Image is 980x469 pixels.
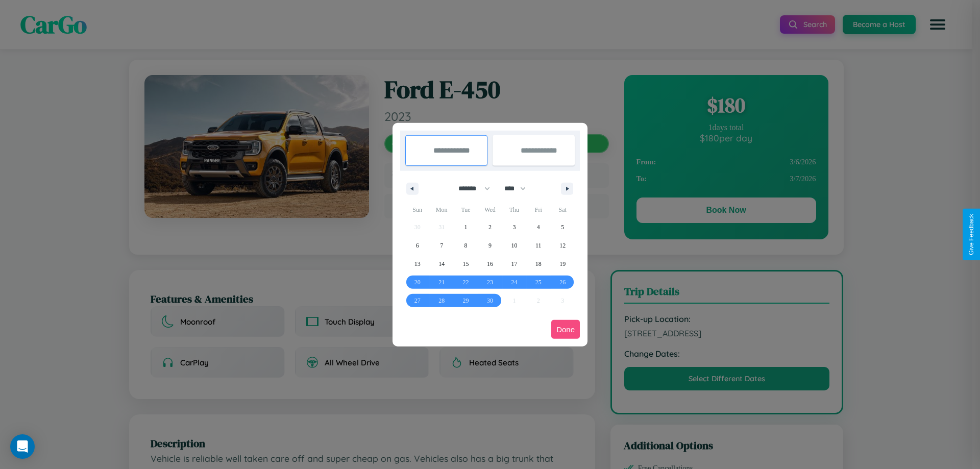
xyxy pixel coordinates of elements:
button: 8 [454,236,478,255]
span: 17 [511,255,517,273]
span: 14 [438,255,445,273]
button: 16 [478,255,502,273]
span: 6 [416,236,419,255]
span: 27 [414,291,421,310]
span: 2 [488,218,492,236]
button: 29 [454,291,478,310]
button: 21 [429,273,453,291]
span: 1 [464,218,468,236]
button: 2 [478,218,502,236]
button: 11 [526,236,550,255]
button: 24 [502,273,526,291]
button: 30 [478,291,502,310]
button: 28 [429,291,453,310]
button: 23 [478,273,502,291]
span: Mon [429,202,453,218]
span: 3 [512,218,516,236]
button: 6 [405,236,429,255]
span: 20 [414,273,421,291]
span: 18 [535,255,542,273]
button: Done [551,320,580,339]
span: 24 [511,273,517,291]
span: 9 [488,236,492,255]
button: 20 [405,273,429,291]
button: 5 [551,218,575,236]
button: 27 [405,291,429,310]
button: 14 [429,255,453,273]
span: 23 [487,273,493,291]
span: 19 [559,255,566,273]
button: 7 [429,236,453,255]
button: 9 [478,236,502,255]
button: 12 [551,236,575,255]
span: 13 [414,255,421,273]
span: 26 [559,273,566,291]
button: 3 [502,218,526,236]
button: 10 [502,236,526,255]
button: 17 [502,255,526,273]
span: 10 [511,236,517,255]
span: Sat [551,202,575,218]
span: 5 [561,218,564,236]
span: Thu [502,202,526,218]
span: 25 [535,273,542,291]
span: 7 [440,236,443,255]
span: 21 [438,273,445,291]
span: 16 [487,255,493,273]
span: Sun [405,202,429,218]
span: 15 [463,255,469,273]
span: 4 [537,218,540,236]
span: 11 [535,236,542,255]
button: 15 [454,255,478,273]
button: 26 [551,273,575,291]
button: 22 [454,273,478,291]
button: 1 [454,218,478,236]
button: 25 [526,273,550,291]
span: 12 [559,236,566,255]
div: Give Feedback [968,214,975,255]
span: Fri [526,202,550,218]
span: 28 [438,291,445,310]
button: 18 [526,255,550,273]
span: 30 [487,291,493,310]
button: 4 [526,218,550,236]
span: 29 [463,291,469,310]
span: Wed [478,202,502,218]
button: 19 [551,255,575,273]
div: Open Intercom Messenger [10,434,35,459]
span: 8 [464,236,468,255]
button: 13 [405,255,429,273]
span: 22 [463,273,469,291]
span: Tue [454,202,478,218]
